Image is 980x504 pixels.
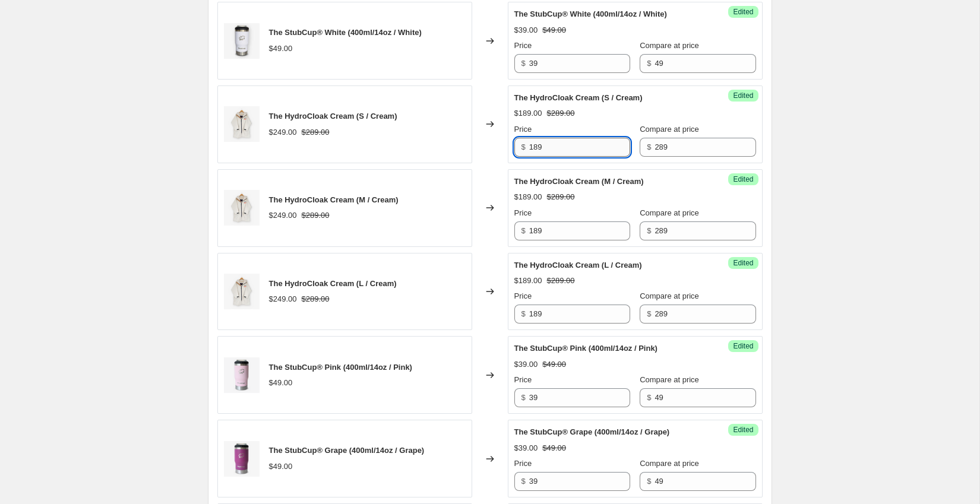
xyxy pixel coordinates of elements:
[269,28,422,37] span: The StubCup® White (400ml/14oz / White)
[514,427,670,436] span: The StubCup® Grape (400ml/14oz / Grape)
[733,258,753,268] span: Edited
[640,41,699,50] span: Compare at price
[514,261,642,270] span: The HydroCloak Cream (L / Cream)
[514,125,532,134] span: Price
[269,112,397,121] span: The HydroCloak Cream (S / Cream)
[647,226,651,235] span: $
[521,393,526,402] span: $
[514,291,532,300] span: Price
[269,211,297,220] span: $249.00
[733,425,753,435] span: Edited
[224,441,260,477] img: stubcup-grape-tumbler-cooler-cup-purple-color_80x.png
[514,276,542,285] span: $189.00
[514,93,643,102] span: The HydroCloak Cream (S / Cream)
[302,128,330,137] span: $289.00
[640,459,699,468] span: Compare at price
[640,125,699,134] span: Compare at price
[514,26,538,34] span: $39.00
[224,274,260,309] img: rugged-hydrocloak-waterproof-cream-white-exterior_80x.png
[733,341,753,351] span: Edited
[514,344,657,353] span: The StubCup® Pink (400ml/14oz / Pink)
[269,128,297,137] span: $249.00
[269,446,425,455] span: The StubCup® Grape (400ml/14oz / Grape)
[542,360,566,369] span: $49.00
[640,208,699,217] span: Compare at price
[542,26,566,34] span: $49.00
[269,462,293,471] span: $49.00
[521,142,526,151] span: $
[269,279,397,288] span: The HydroCloak Cream (L / Cream)
[514,41,532,50] span: Price
[521,309,526,318] span: $
[514,208,532,217] span: Price
[224,106,260,142] img: rugged-hydrocloak-waterproof-cream-white-exterior_80x.png
[302,294,330,303] span: $289.00
[514,375,532,384] span: Price
[521,477,526,486] span: $
[514,459,532,468] span: Price
[224,357,260,393] img: Get-Rugd-StubCup-Pink-Stainless-Steel-Beer-Stubby-Holder-Cooler-Coffee-BottleOpener-Travel-Cup-Co...
[640,291,699,300] span: Compare at price
[547,276,575,285] span: $289.00
[302,211,330,220] span: $289.00
[224,190,260,226] img: rugged-hydrocloak-waterproof-cream-white-exterior_80x.png
[733,175,753,184] span: Edited
[521,226,526,235] span: $
[514,360,538,369] span: $39.00
[269,363,412,372] span: The StubCup® Pink (400ml/14oz / Pink)
[647,477,651,486] span: $
[640,375,699,384] span: Compare at price
[514,109,542,118] span: $189.00
[269,294,297,303] span: $249.00
[733,7,753,17] span: Edited
[733,91,753,100] span: Edited
[269,44,293,53] span: $49.00
[514,9,667,18] span: The StubCup® White (400ml/14oz / White)
[647,59,651,68] span: $
[547,109,575,118] span: $289.00
[514,177,644,186] span: The HydroCloak Cream (M / Cream)
[521,59,526,68] span: $
[514,192,542,201] span: $189.00
[647,393,651,402] span: $
[224,23,260,59] img: rug-d-stubcup-white-355ml-standing_80x.jpg
[269,195,399,204] span: The HydroCloak Cream (M / Cream)
[542,443,566,452] span: $49.00
[514,443,538,452] span: $39.00
[547,192,575,201] span: $289.00
[647,142,651,151] span: $
[269,378,293,387] span: $49.00
[647,309,651,318] span: $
